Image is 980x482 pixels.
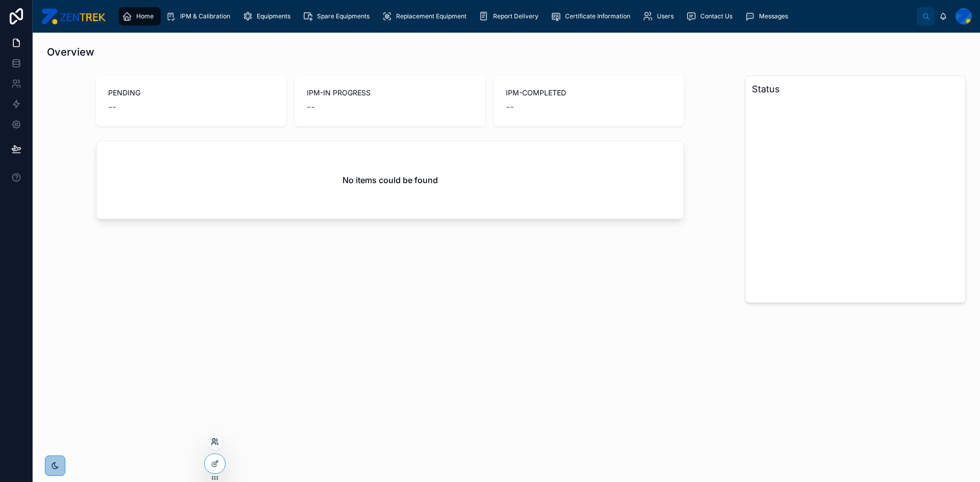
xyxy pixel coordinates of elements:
[759,12,788,20] span: Messages
[752,82,959,96] h3: Status
[163,7,237,26] a: IPM & Calibration
[239,7,298,26] a: Equipments
[136,12,154,20] span: Home
[493,12,538,20] span: Report Delivery
[342,174,438,186] h2: No items could be found
[640,7,681,26] a: Users
[683,7,740,26] a: Contact Us
[700,12,732,20] span: Contact Us
[307,100,315,114] span: --
[657,12,674,20] span: Users
[41,8,106,24] img: App logo
[742,7,795,26] a: Messages
[396,12,467,20] span: Replacement Equipment
[119,7,161,26] a: Home
[47,45,94,59] h1: Overview
[565,12,630,20] span: Certificate Information
[506,88,672,98] span: IPM-COMPLETED
[108,88,274,98] span: PENDING
[108,100,116,114] span: --
[114,5,917,28] div: scrollable content
[506,100,514,114] span: --
[379,7,474,26] a: Replacement Equipment
[307,88,473,98] span: IPM-IN PROGRESS
[548,7,638,26] a: Certificate Information
[257,12,290,20] span: Equipments
[476,7,546,26] a: Report Delivery
[300,7,377,26] a: Spare Equipments
[180,12,230,20] span: IPM & Calibration
[752,100,959,296] div: chart
[317,12,370,20] span: Spare Equipments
